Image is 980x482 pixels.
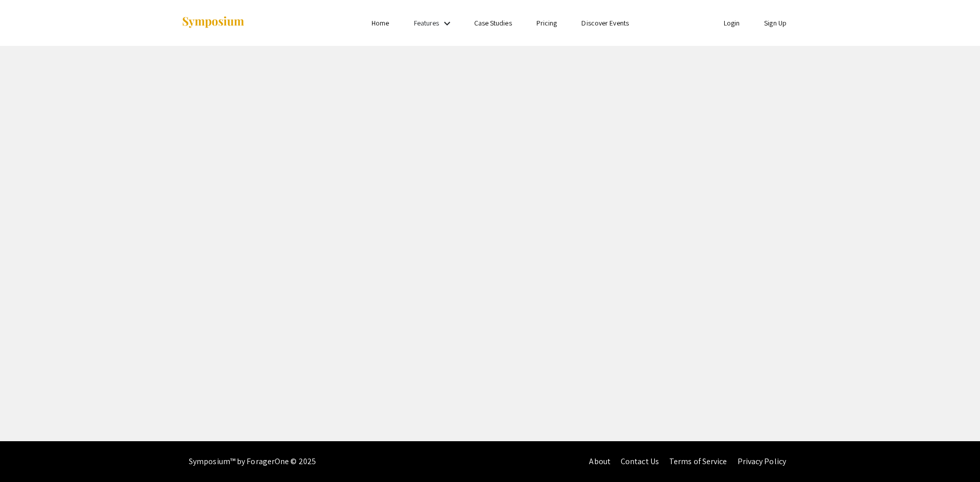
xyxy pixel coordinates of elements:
a: About [589,456,610,467]
a: Terms of Service [669,456,727,467]
a: Contact Us [621,456,659,467]
div: Symposium™ by ForagerOne © 2025 [189,441,316,482]
a: Home [372,18,389,28]
a: Features [414,18,439,28]
a: Privacy Policy [738,456,786,467]
a: Sign Up [764,18,787,28]
a: Discover Events [581,18,629,28]
a: Login [724,18,740,28]
img: Symposium by ForagerOne [181,16,245,30]
mat-icon: Expand Features list [441,17,453,30]
a: Pricing [536,18,557,28]
a: Case Studies [474,18,512,28]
